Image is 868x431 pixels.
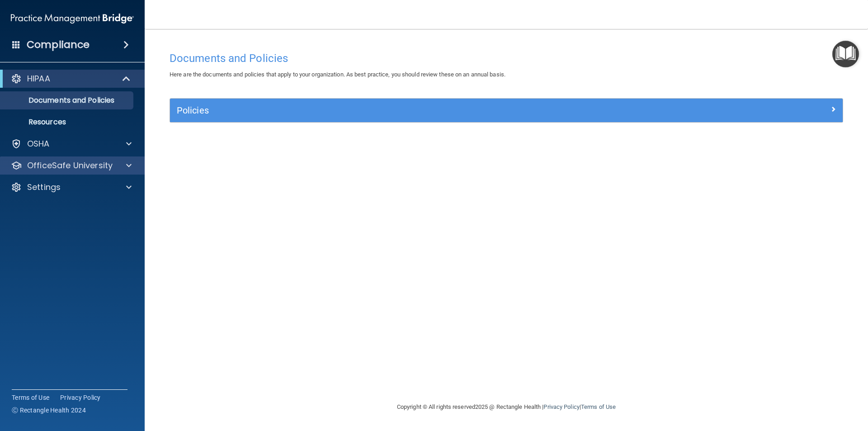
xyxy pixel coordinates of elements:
div: Copyright © All rights reserved 2025 @ Rectangle Health | | [341,393,671,422]
p: Resources [6,118,129,127]
a: Terms of Use [12,393,49,402]
p: Documents and Policies [6,96,129,105]
p: OSHA [27,138,50,149]
p: OfficeSafe University [27,160,113,171]
a: Settings [11,182,132,193]
img: PMB logo [11,9,134,28]
span: Ⓒ Rectangle Health 2024 [12,406,86,415]
a: Privacy Policy [543,403,579,410]
a: Privacy Policy [60,393,101,402]
button: Open Resource Center [832,41,859,67]
a: HIPAA [11,73,131,84]
p: Settings [27,182,61,193]
h4: Compliance [27,38,90,51]
h5: Policies [177,105,668,115]
h4: Documents and Policies [170,52,843,64]
iframe: Drift Widget Chat Controller [823,369,857,403]
span: Here are the documents and policies that apply to your organization. As best practice, you should... [170,71,505,78]
a: Policies [177,103,836,118]
a: OfficeSafe University [11,160,132,171]
p: HIPAA [27,73,50,84]
a: Terms of Use [581,403,616,410]
a: OSHA [11,138,132,149]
